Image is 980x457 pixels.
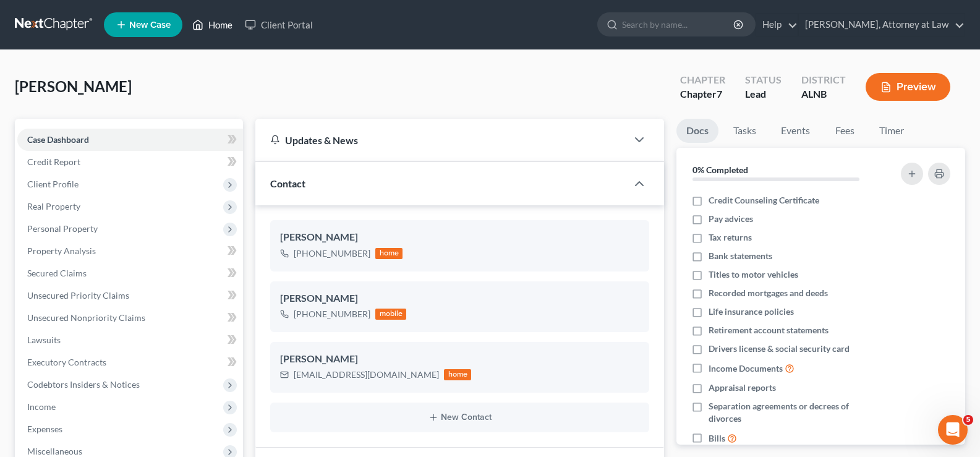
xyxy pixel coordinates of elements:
div: home [375,248,403,259]
div: District [801,73,846,87]
span: Secured Claims [27,268,87,278]
span: Executory Contracts [27,357,106,367]
span: Unsecured Nonpriority Claims [27,312,145,323]
span: [PERSON_NAME] [15,77,132,95]
div: Lead [745,87,782,101]
a: Events [771,119,820,143]
span: Titles to motor vehicles [709,268,798,281]
a: Client Portal [239,14,319,36]
div: Updates & News [270,134,612,147]
span: Case Dashboard [27,134,89,145]
span: 5 [963,415,973,425]
a: Docs [676,119,718,143]
span: Retirement account statements [709,324,829,336]
span: Contact [270,177,305,189]
span: Personal Property [27,223,98,234]
a: Executory Contracts [17,351,243,374]
span: Real Property [27,201,80,211]
span: Credit Counseling Certificate [709,194,819,207]
div: mobile [375,309,406,320]
div: [PERSON_NAME] [280,352,639,367]
span: Property Analysis [27,246,96,256]
button: New Contact [280,412,639,422]
span: 7 [717,88,722,100]
span: Credit Report [27,156,80,167]
span: Miscellaneous [27,446,82,456]
span: Lawsuits [27,335,61,345]
a: Property Analysis [17,240,243,262]
div: [PERSON_NAME] [280,230,639,245]
a: Fees [825,119,864,143]
div: [PHONE_NUMBER] [294,308,370,320]
a: Lawsuits [17,329,243,351]
span: Pay advices [709,213,753,225]
a: Unsecured Nonpriority Claims [17,307,243,329]
span: Income Documents [709,362,783,375]
div: [PERSON_NAME] [280,291,639,306]
input: Search by name... [622,13,735,36]
div: Chapter [680,87,725,101]
button: Preview [866,73,950,101]
a: Timer [869,119,914,143]
a: Unsecured Priority Claims [17,284,243,307]
div: [EMAIL_ADDRESS][DOMAIN_NAME] [294,369,439,381]
span: Tax returns [709,231,752,244]
a: Home [186,14,239,36]
a: Credit Report [17,151,243,173]
div: home [444,369,471,380]
span: Unsecured Priority Claims [27,290,129,301]
span: Drivers license & social security card [709,343,850,355]
span: New Case [129,20,171,30]
strong: 0% Completed [692,164,748,175]
iframe: Intercom live chat [938,415,968,445]
a: Help [756,14,798,36]
span: Appraisal reports [709,382,776,394]
span: Separation agreements or decrees of divorces [709,400,882,425]
a: Tasks [723,119,766,143]
span: Income [27,401,56,412]
div: Chapter [680,73,725,87]
span: Codebtors Insiders & Notices [27,379,140,390]
span: Bills [709,432,725,445]
span: Expenses [27,424,62,434]
a: Case Dashboard [17,129,243,151]
span: Bank statements [709,250,772,262]
a: Secured Claims [17,262,243,284]
div: ALNB [801,87,846,101]
a: [PERSON_NAME], Attorney at Law [799,14,965,36]
span: Client Profile [27,179,79,189]
span: Life insurance policies [709,305,794,318]
span: Recorded mortgages and deeds [709,287,828,299]
div: Status [745,73,782,87]
div: [PHONE_NUMBER] [294,247,370,260]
